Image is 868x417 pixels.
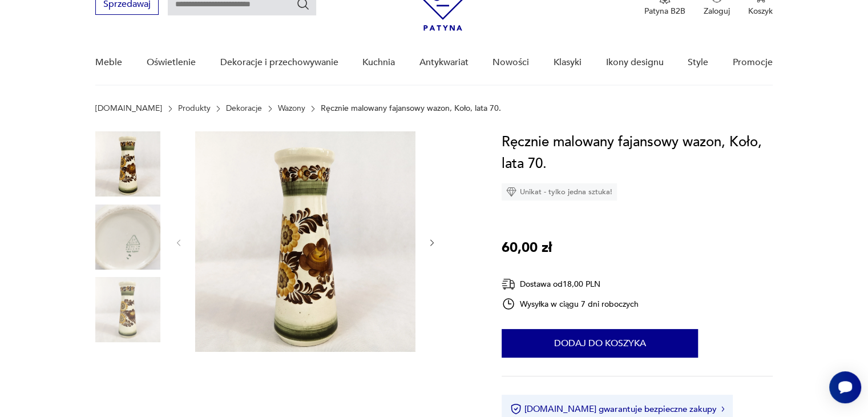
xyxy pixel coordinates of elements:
[95,277,160,342] img: Zdjęcie produktu Ręcznie malowany fajansowy wazon, Koło, lata 70.
[502,131,773,175] h1: Ręcznie malowany fajansowy wazon, Koło, lata 70.
[95,205,160,270] img: Zdjęcie produktu Ręcznie malowany fajansowy wazon, Koło, lata 70.
[95,1,159,9] a: Sprzedawaj
[95,131,160,197] img: Zdjęcie produktu Ręcznie malowany fajansowy wazon, Koło, lata 70.
[502,277,639,291] div: Dostawa od 18,00 PLN
[721,406,725,412] img: Ikona strzałki w prawo
[510,403,522,415] img: Ikona certyfikatu
[147,41,196,85] a: Oświetlenie
[502,277,515,291] img: Ikona dostawy
[644,6,685,17] p: Patyna B2B
[704,6,730,17] p: Zaloguj
[278,104,305,113] a: Wazony
[95,41,122,85] a: Meble
[502,329,698,358] button: Dodaj do koszyka
[502,297,639,311] div: Wysyłka w ciągu 7 dni roboczych
[748,6,773,17] p: Koszyk
[688,41,708,85] a: Style
[502,237,552,259] p: 60,00 zł
[502,183,617,201] div: Unikat - tylko jedna sztuka!
[95,104,162,113] a: [DOMAIN_NAME]
[510,403,724,415] button: [DOMAIN_NAME] gwarantuje bezpieczne zakupy
[506,187,516,197] img: Ikona diamentu
[733,41,773,85] a: Promocje
[362,41,395,85] a: Kuchnia
[492,41,529,85] a: Nowości
[226,104,262,113] a: Dekoracje
[195,131,415,352] img: Zdjęcie produktu Ręcznie malowany fajansowy wazon, Koło, lata 70.
[178,104,211,113] a: Produkty
[321,104,501,113] p: Ręcznie malowany fajansowy wazon, Koło, lata 70.
[605,41,663,85] a: Ikony designu
[419,41,469,85] a: Antykwariat
[220,41,338,85] a: Dekoracje i przechowywanie
[829,371,861,403] iframe: Smartsupp widget button
[554,41,582,85] a: Klasyki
